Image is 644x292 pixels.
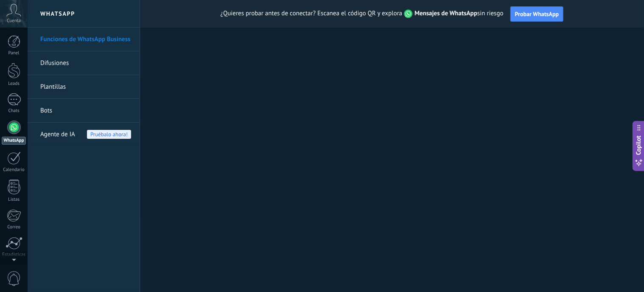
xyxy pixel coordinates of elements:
span: Pruébalo ahora! [87,130,131,139]
li: Difusiones [28,51,140,75]
a: Agente de IAPruébalo ahora! [40,123,131,146]
li: Plantillas [28,75,140,99]
a: Difusiones [40,51,131,75]
span: Probar WhatsApp [515,10,559,18]
a: Funciones de WhatsApp Business [40,28,131,51]
li: Bots [28,99,140,123]
span: Agente de IA [40,123,75,146]
div: Panel [2,51,26,56]
div: WhatsApp [2,137,26,145]
span: Cuenta [7,18,21,24]
span: Copilot [635,136,643,155]
span: ¿Quieres probar antes de conectar? Escanea el código QR y explora sin riesgo [221,9,504,18]
a: Plantillas [40,75,131,99]
li: Funciones de WhatsApp Business [28,28,140,51]
a: Bots [40,99,131,123]
div: Correo [2,225,26,230]
div: Chats [2,108,26,114]
div: Calendario [2,167,26,173]
li: Agente de IA [28,123,140,146]
div: Listas [2,197,26,202]
div: Leads [2,81,26,87]
button: Probar WhatsApp [510,6,564,22]
strong: Mensajes de WhatsApp [414,9,477,17]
